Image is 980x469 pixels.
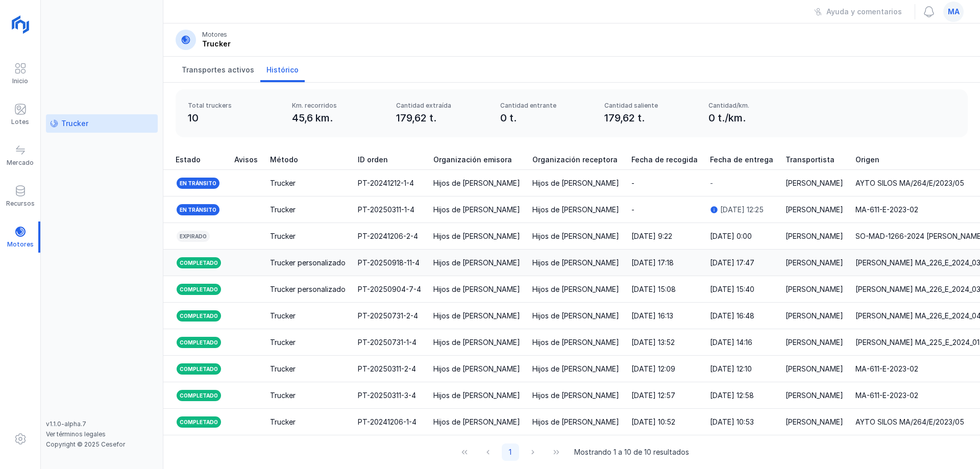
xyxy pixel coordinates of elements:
[631,311,673,321] div: [DATE] 16:13
[631,390,675,401] div: [DATE] 12:57
[11,118,29,126] div: Lotes
[710,417,754,427] div: [DATE] 10:53
[396,111,488,125] div: 179,62 t.
[234,155,258,165] span: Avisos
[631,258,674,268] div: [DATE] 17:18
[358,364,416,374] div: PT-20250311-2-4
[266,65,299,75] span: Histórico
[826,7,902,17] div: Ayuda y comentarios
[855,178,964,188] div: AYTO SILOS MA/264/E/2023/05
[433,284,520,294] div: Hijos de [PERSON_NAME]
[202,31,227,39] div: Motores
[786,231,843,241] div: [PERSON_NAME]
[292,111,384,125] div: 45,6 km.
[855,417,964,427] div: AYTO SILOS MA/264/E/2023/05
[631,155,698,165] span: Fecha de recogida
[786,284,843,294] div: [PERSON_NAME]
[433,337,520,348] div: Hijos de [PERSON_NAME]
[61,118,88,129] div: Trucker
[188,102,280,110] div: Total truckers
[631,231,672,241] div: [DATE] 9:22
[270,258,346,268] div: Trucker personalizado
[270,311,296,321] div: Trucker
[604,111,696,125] div: 179,62 t.
[710,231,752,241] div: [DATE] 0:00
[433,311,520,321] div: Hijos de [PERSON_NAME]
[176,415,222,429] div: Completado
[786,205,843,215] div: [PERSON_NAME]
[786,364,843,374] div: [PERSON_NAME]
[710,390,754,401] div: [DATE] 12:58
[604,102,696,110] div: Cantidad saliente
[46,420,158,428] div: v1.1.0-alpha.7
[46,114,158,133] a: Trucker
[631,205,634,215] div: -
[396,102,488,110] div: Cantidad extraída
[358,155,388,165] span: ID orden
[176,203,220,216] div: En tránsito
[270,155,298,165] span: Método
[786,311,843,321] div: [PERSON_NAME]
[12,77,28,85] div: Inicio
[532,311,619,321] div: Hijos de [PERSON_NAME]
[176,283,222,296] div: Completado
[6,200,35,208] div: Recursos
[176,177,220,190] div: En tránsito
[708,111,800,125] div: 0 t./km.
[786,390,843,401] div: [PERSON_NAME]
[710,178,713,188] div: -
[855,337,979,348] div: [PERSON_NAME] MA_225_E_2024_01
[8,12,33,37] img: logoRight.svg
[270,231,296,241] div: Trucker
[710,155,773,165] span: Fecha de entrega
[631,284,676,294] div: [DATE] 15:08
[176,155,201,165] span: Estado
[708,102,800,110] div: Cantidad/km.
[358,284,421,294] div: PT-20250904-7-4
[176,230,211,243] div: Expirado
[807,3,909,20] button: Ayuda y comentarios
[532,155,618,165] span: Organización receptora
[631,337,675,348] div: [DATE] 13:52
[202,39,231,49] div: Trucker
[270,284,346,294] div: Trucker personalizado
[631,417,675,427] div: [DATE] 10:52
[176,362,222,376] div: Completado
[631,364,675,374] div: [DATE] 12:09
[433,364,520,374] div: Hijos de [PERSON_NAME]
[500,111,592,125] div: 0 t.
[433,155,512,165] span: Organización emisora
[720,205,764,215] div: [DATE] 12:25
[786,258,843,268] div: [PERSON_NAME]
[710,284,754,294] div: [DATE] 15:40
[631,178,634,188] div: -
[358,390,416,401] div: PT-20250311-3-4
[532,390,619,401] div: Hijos de [PERSON_NAME]
[574,447,689,457] span: Mostrando 1 a 10 de 10 resultados
[433,178,520,188] div: Hijos de [PERSON_NAME]
[182,65,254,75] span: Transportes activos
[176,336,222,349] div: Completado
[532,337,619,348] div: Hijos de [PERSON_NAME]
[433,231,520,241] div: Hijos de [PERSON_NAME]
[358,417,416,427] div: PT-20241206-1-4
[270,364,296,374] div: Trucker
[710,311,754,321] div: [DATE] 16:48
[358,178,414,188] div: PT-20241212-1-4
[532,417,619,427] div: Hijos de [PERSON_NAME]
[358,311,418,321] div: PT-20250731-2-4
[786,337,843,348] div: [PERSON_NAME]
[188,111,280,125] div: 10
[358,205,414,215] div: PT-20250311-1-4
[532,364,619,374] div: Hijos de [PERSON_NAME]
[786,417,843,427] div: [PERSON_NAME]
[532,205,619,215] div: Hijos de [PERSON_NAME]
[500,102,592,110] div: Cantidad entrante
[433,390,520,401] div: Hijos de [PERSON_NAME]
[855,205,918,215] div: MA-611-E-2023-02
[292,102,384,110] div: Km. recorridos
[358,258,420,268] div: PT-20250918-11-4
[532,258,619,268] div: Hijos de [PERSON_NAME]
[786,155,835,165] span: Transportista
[433,258,520,268] div: Hijos de [PERSON_NAME]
